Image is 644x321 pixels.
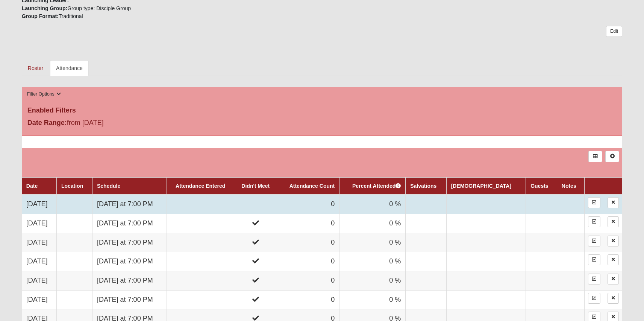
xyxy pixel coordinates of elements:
[446,177,526,195] th: [DEMOGRAPHIC_DATA]
[22,13,59,19] strong: Group Format:
[22,233,57,252] td: [DATE]
[352,183,401,189] a: Percent Attended
[22,214,57,233] td: [DATE]
[241,183,270,189] a: Didn't Meet
[22,252,57,271] td: [DATE]
[22,271,57,290] td: [DATE]
[406,177,446,195] th: Salvations
[526,177,557,195] th: Guests
[277,271,339,290] td: 0
[588,254,600,265] a: Enter Attendance
[277,290,339,309] td: 0
[277,195,339,214] td: 0
[50,60,89,76] a: Attendance
[339,271,406,290] td: 0 %
[562,183,576,189] a: Notes
[22,60,49,76] a: Roster
[61,183,83,189] a: Location
[277,233,339,252] td: 0
[339,252,406,271] td: 0 %
[277,214,339,233] td: 0
[92,233,167,252] td: [DATE] at 7:00 PM
[608,274,619,284] a: Delete
[92,214,167,233] td: [DATE] at 7:00 PM
[608,197,619,208] a: Delete
[22,290,57,309] td: [DATE]
[92,252,167,271] td: [DATE] at 7:00 PM
[588,197,600,208] a: Enter Attendance
[588,274,600,284] a: Enter Attendance
[605,151,619,162] a: Alt+N
[26,183,38,189] a: Date
[588,216,600,227] a: Enter Attendance
[608,216,619,227] a: Delete
[289,183,335,189] a: Attendance Count
[608,254,619,265] a: Delete
[92,290,167,309] td: [DATE] at 7:00 PM
[22,195,57,214] td: [DATE]
[608,293,619,304] a: Delete
[339,233,406,252] td: 0 %
[92,271,167,290] td: [DATE] at 7:00 PM
[608,236,619,246] a: Delete
[339,290,406,309] td: 0 %
[339,195,406,214] td: 0 %
[277,252,339,271] td: 0
[606,26,622,37] a: Edit
[588,151,602,162] a: Export to Excel
[588,236,600,246] a: Enter Attendance
[22,5,67,11] strong: Launching Group:
[25,90,64,98] button: Filter Options
[92,195,167,214] td: [DATE] at 7:00 PM
[339,214,406,233] td: 0 %
[22,118,222,130] div: from [DATE]
[27,106,617,115] h4: Enabled Filters
[27,118,67,128] label: Date Range:
[176,183,225,189] a: Attendance Entered
[97,183,120,189] a: Schedule
[588,293,600,304] a: Enter Attendance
